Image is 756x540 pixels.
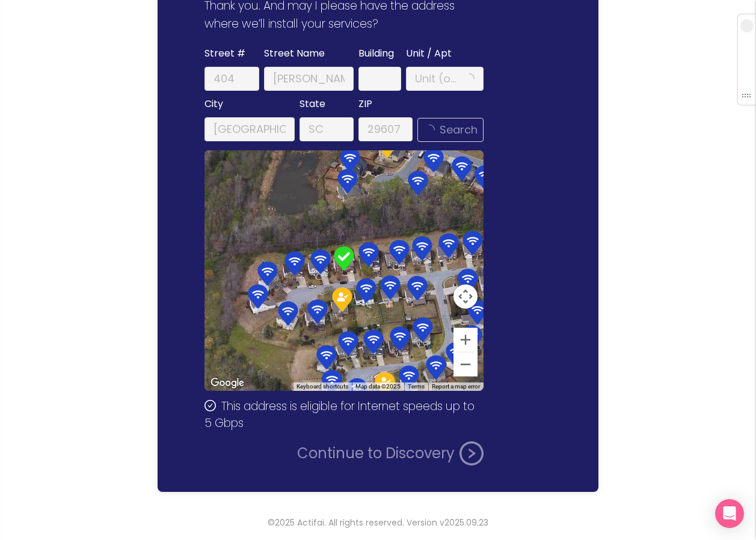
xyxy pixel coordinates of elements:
[415,70,462,87] input: Unit (optional)
[204,45,245,62] span: Street #
[300,96,325,112] span: State
[358,117,413,141] input: 29607
[204,96,223,112] span: City
[453,284,478,308] button: Map camera controls
[358,45,394,62] span: Building
[264,45,325,62] span: Street Name
[408,383,425,390] a: Terms (opens in new tab)
[464,73,475,84] span: loading
[715,499,744,528] div: Open Intercom Messenger
[355,383,401,390] span: Map data ©2025
[453,352,478,376] button: Zoom out
[204,67,259,91] input: 404
[204,400,216,411] span: check-circle
[358,96,372,112] span: ZIP
[297,382,348,391] button: Keyboard shortcuts
[204,117,294,141] input: Greenville
[264,67,354,91] input: Tanner Chase Way
[432,383,480,390] a: Report a map error
[204,398,474,431] span: This address is eligible for Internet speeds up to 5 Gbps
[300,117,354,141] input: SC
[406,45,452,62] span: Unit / Apt
[453,328,478,352] button: Zoom in
[207,375,247,391] a: Open this area in Google Maps (opens a new window)
[207,375,247,391] img: Google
